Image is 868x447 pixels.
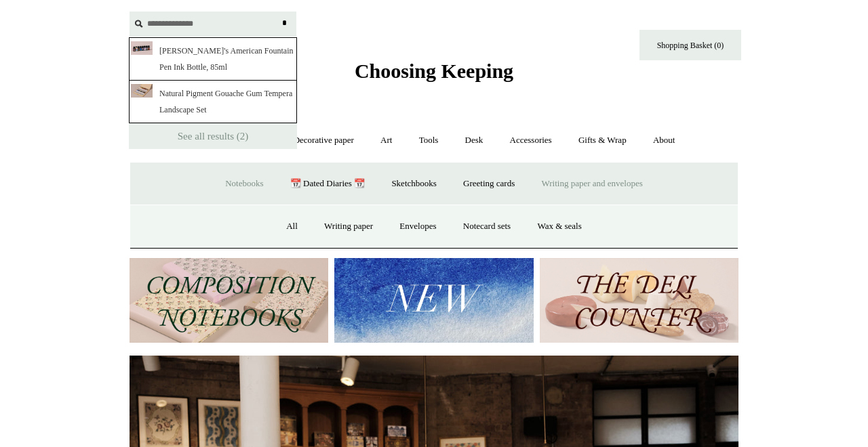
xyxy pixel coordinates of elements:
a: Sketchbooks [379,166,448,202]
a: Decorative paper [281,123,366,158]
a: All [274,209,310,244]
img: The Deli Counter [540,258,738,343]
a: Tools [407,123,451,158]
a: Notecard sets [451,209,523,244]
img: CopyrightChoosignKeepingBS20210416233RT_34c89a3c-fc2a-4edf-9358-6c798d20bbf9_thumb.jpg [131,84,153,98]
a: Art [368,123,404,158]
a: 📆 Dated Diaries 📆 [278,166,377,202]
a: Notebooks [213,166,275,202]
a: [PERSON_NAME]'s American Fountain Pen Ink Bottle, 85ml [129,37,297,81]
a: Writing paper and envelopes [530,166,655,202]
a: Writing paper [312,209,385,244]
a: Gifts & Wrap [566,123,639,158]
a: Accessories [498,123,564,158]
a: Wax & seals [525,209,593,244]
a: See all results (2) [129,123,297,149]
a: Envelopes [387,209,448,244]
a: Choosing Keeping [355,70,513,80]
a: Greeting cards [451,166,527,202]
img: 202302 Composition ledgers.jpg__PID:69722ee6-fa44-49dd-a067-31375e5d54ec [130,258,328,343]
a: Natural Pigment Gouache Gum Tempera Landscape Set [129,81,297,123]
img: CopyrightChoosignKeepingBS202104Noodler_sRT2Bis_thumb.jpg [131,41,153,55]
a: Shopping Basket (0) [639,30,741,60]
a: About [641,123,688,158]
a: Desk [453,123,496,158]
img: New.jpg__PID:f73bdf93-380a-4a35-bcfe-7823039498e1 [334,258,533,343]
span: Choosing Keeping [355,60,513,82]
